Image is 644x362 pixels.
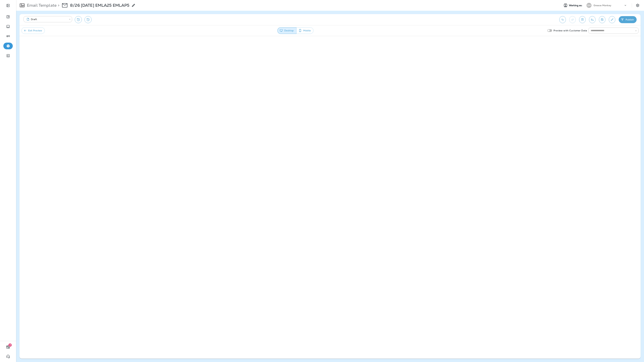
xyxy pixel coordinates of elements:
[3,2,13,9] button: Expand Sidebar
[569,4,583,7] span: Working as:
[559,16,566,23] button: Undo
[599,16,605,23] button: Save
[589,16,596,23] button: Send test email
[619,16,637,23] button: Publish
[85,16,92,23] button: View Changelog
[579,16,586,23] button: Toggle preview
[21,27,45,34] button: Exit Preview
[296,27,313,34] button: Mobile
[3,344,13,350] button: 7
[635,2,641,8] button: Settings
[634,29,637,32] button: Open
[57,3,59,8] p: >
[277,27,297,34] button: Desktop
[26,18,67,21] div: Draft
[594,4,611,7] p: Grease Monkey
[552,28,588,33] p: Preview with Customer Data
[25,3,57,8] p: Email Template
[586,3,592,8] div: GM
[8,343,12,347] span: 7
[70,3,129,8] p: 8/26 [DATE] EMLA25 EMLAP5
[75,16,82,23] button: Restore from previous version
[70,3,129,8] div: 8/26 Labor Day EMLA25 EMLAP5
[609,16,615,23] button: Edit details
